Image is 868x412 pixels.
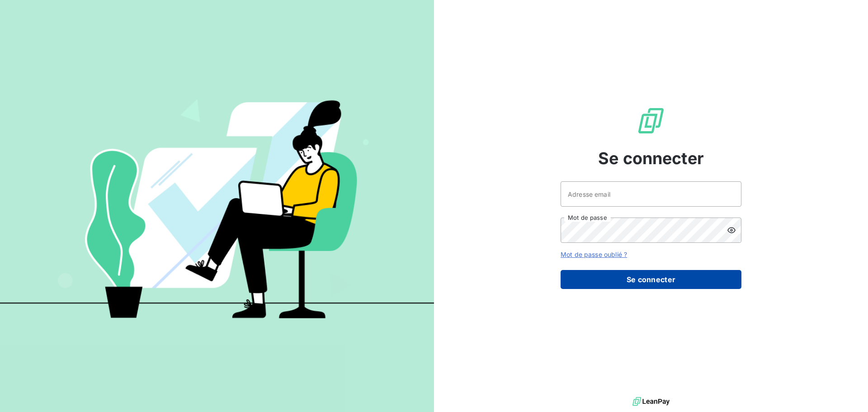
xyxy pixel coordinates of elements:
[637,106,665,135] img: Logo LeanPay
[561,181,741,207] input: placeholder
[561,270,741,289] button: Se connecter
[632,395,670,408] img: logo
[561,251,627,258] a: Mot de passe oublié ?
[598,146,704,170] span: Se connecter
